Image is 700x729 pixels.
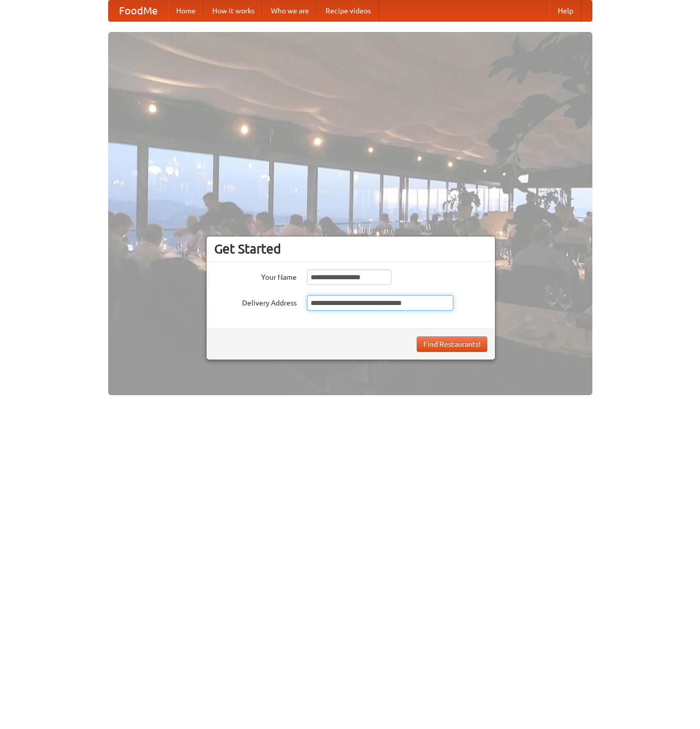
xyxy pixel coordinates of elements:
button: Find Restaurants! [417,336,487,352]
h3: Get Started [214,241,487,257]
a: How it works [204,1,263,21]
label: Delivery Address [214,295,297,308]
a: Help [550,1,582,21]
a: Home [168,1,204,21]
a: Recipe videos [317,1,379,21]
a: FoodMe [109,1,168,21]
label: Your Name [214,269,297,282]
a: Who we are [263,1,317,21]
